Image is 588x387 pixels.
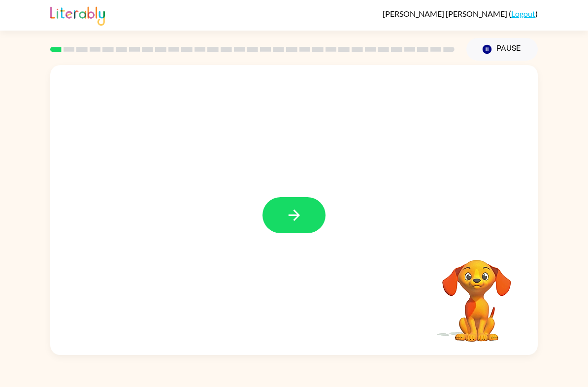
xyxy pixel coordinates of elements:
div: ( ) [383,9,538,18]
button: Pause [466,38,538,61]
span: [PERSON_NAME] [PERSON_NAME] [383,9,509,18]
video: Your browser must support playing .mp4 files to use Literably. Please try using another browser. [427,245,526,343]
img: Literably [50,4,105,26]
a: Logout [511,9,535,18]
